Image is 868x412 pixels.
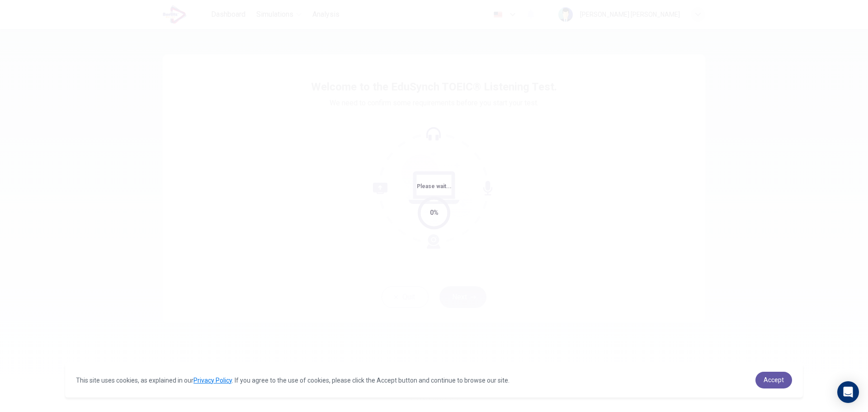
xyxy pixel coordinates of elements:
[193,377,232,384] a: Privacy Policy
[430,208,439,218] div: 0%
[764,376,784,384] span: Accept
[837,381,859,403] div: Open Intercom Messenger
[755,372,792,388] a: dismiss cookie message
[76,377,509,384] span: This site uses cookies, as explained in our . If you agree to the use of cookies, please click th...
[417,183,452,189] span: Please wait...
[65,363,803,398] div: cookieconsent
